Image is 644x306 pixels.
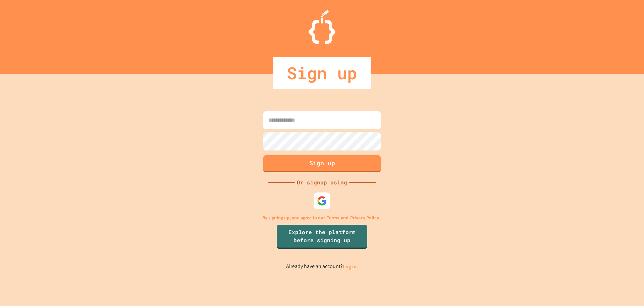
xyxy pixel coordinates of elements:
[263,155,381,172] button: Sign up
[327,214,339,221] a: Terms
[343,263,358,270] a: Log in.
[273,57,371,89] div: Sign up
[317,196,327,206] img: google-icon.svg
[262,214,382,221] p: By signing up, you agree to our and .
[286,262,358,271] p: Already have an account?
[277,225,367,249] a: Explore the platform before signing up
[309,10,335,44] img: Logo.svg
[295,178,349,186] div: Or signup using
[350,214,379,221] a: Privacy Policy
